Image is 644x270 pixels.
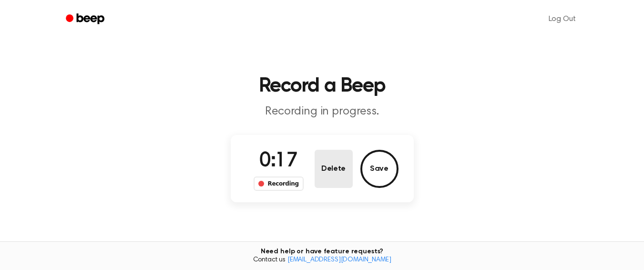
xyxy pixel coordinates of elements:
button: Delete Audio Record [315,150,353,188]
a: Beep [59,10,113,29]
div: Recording [254,177,304,191]
h1: Record a Beep [78,76,566,96]
span: Contact us [6,256,638,265]
p: Recording in progress. [139,104,505,120]
button: Save Audio Record [360,150,399,188]
span: 0:17 [259,151,297,171]
a: Log Out [539,8,585,31]
a: [EMAIL_ADDRESS][DOMAIN_NAME] [287,257,391,263]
